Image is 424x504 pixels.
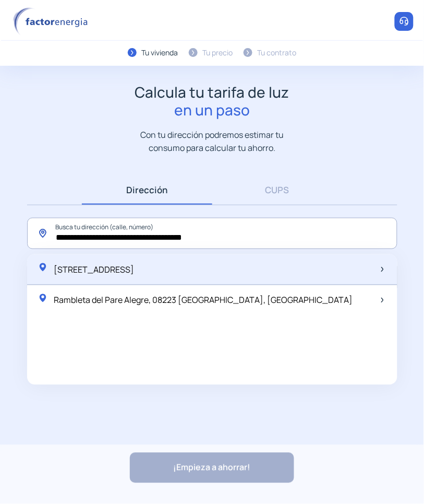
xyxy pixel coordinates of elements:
[38,262,48,273] img: location-pin-green.svg
[82,175,212,205] a: Dirección
[135,101,289,119] span: en un paso
[142,47,178,58] div: Tu vivienda
[212,175,343,205] a: CUPS
[130,128,294,154] p: Con tu dirección podremos estimar tu consumo para calcular tu ahorro.
[203,47,233,58] div: Tu precio
[54,264,135,275] span: [STREET_ADDRESS]
[54,295,353,306] span: Rambleta del Pare Alegre, 08223 [GEOGRAPHIC_DATA], [GEOGRAPHIC_DATA]
[10,7,94,36] img: logo factor
[399,16,409,27] img: llamar
[135,84,289,119] h1: Calcula tu tarifa de luz
[258,47,297,58] div: Tu contrato
[38,293,48,303] img: location-pin-green.svg
[381,267,384,272] img: arrow-next-item.svg
[381,298,384,303] img: arrow-next-item.svg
